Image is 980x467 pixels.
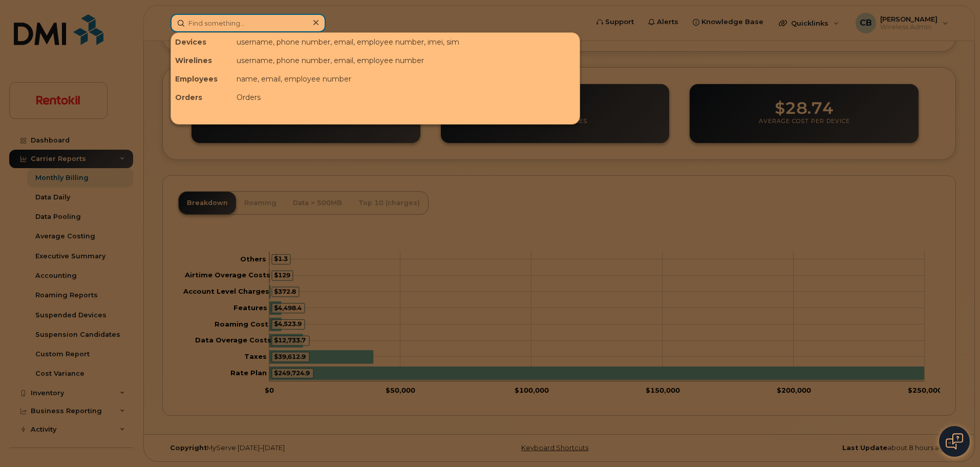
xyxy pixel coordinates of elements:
[232,33,580,51] div: username, phone number, email, employee number, imei, sim
[232,70,580,88] div: name, email, employee number
[232,88,580,107] div: Orders
[171,33,232,51] div: Devices
[171,14,326,32] input: Find something...
[171,70,232,88] div: Employees
[171,51,232,70] div: Wirelines
[232,51,580,70] div: username, phone number, email, employee number
[171,88,232,107] div: Orders
[946,433,963,450] img: Open chat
